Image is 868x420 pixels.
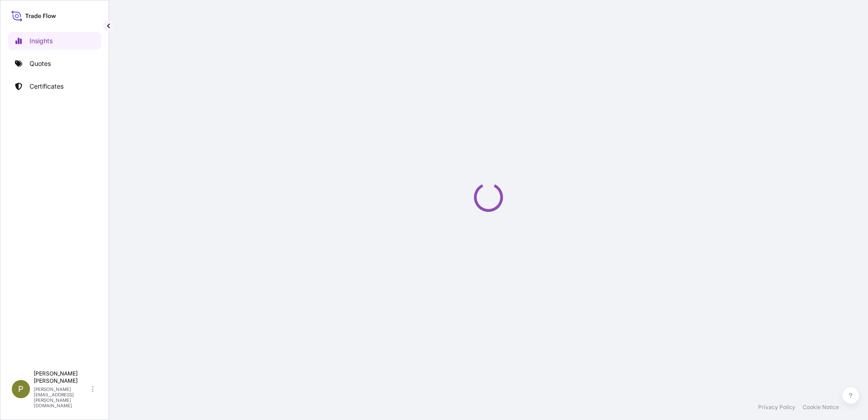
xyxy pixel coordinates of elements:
a: Insights [8,32,101,50]
p: Quotes [30,59,51,68]
a: Quotes [8,55,101,73]
a: Privacy Policy [758,404,795,411]
p: [PERSON_NAME] [PERSON_NAME] [34,370,90,385]
p: Insights [30,36,53,45]
a: Certificates [8,77,101,95]
p: [PERSON_NAME][EMAIL_ADDRESS][PERSON_NAME][DOMAIN_NAME] [34,386,90,408]
span: P [18,385,24,394]
a: Cookie Notice [803,404,839,411]
p: Certificates [30,82,64,91]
